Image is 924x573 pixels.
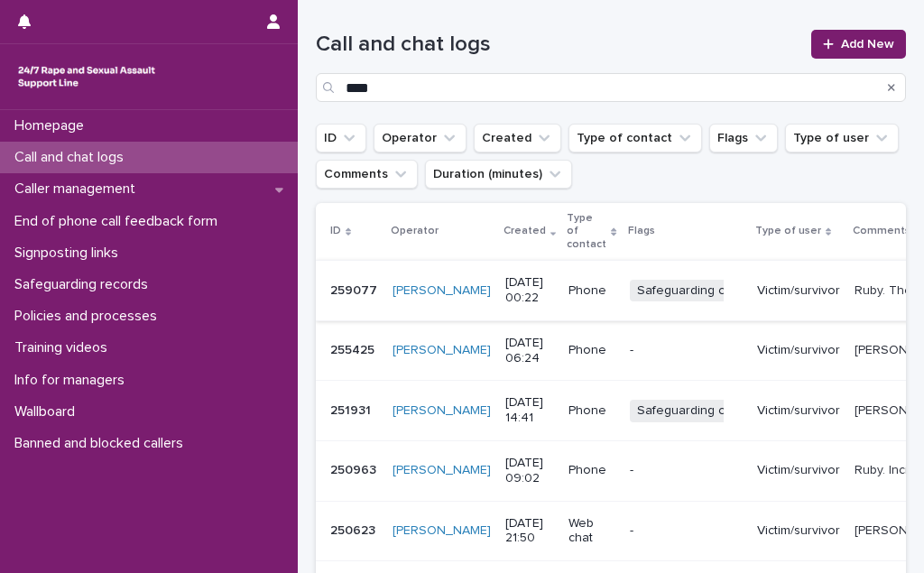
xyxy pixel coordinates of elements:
[330,520,379,539] p: 250623
[504,221,546,241] p: Created
[14,59,159,95] img: rhQMoQhaT3yELyF149Cw
[630,343,743,358] p: -
[7,180,150,198] p: Caller management
[316,73,906,102] input: Search
[393,343,491,358] a: [PERSON_NAME]
[330,339,378,358] p: 255425
[568,463,614,478] p: Phone
[7,213,232,230] p: End of phone call feedback form
[568,124,702,152] button: Type of contact
[316,124,366,152] button: ID
[630,400,773,422] span: Safeguarding concern
[757,343,840,358] p: Victim/survivor
[757,463,840,478] p: Victim/survivor
[568,403,614,419] p: Phone
[505,395,554,426] p: [DATE] 14:41
[7,245,133,262] p: Signposting links
[630,523,743,539] p: -
[7,339,122,356] p: Training videos
[474,124,561,152] button: Created
[505,275,554,306] p: [DATE] 00:22
[755,221,821,241] p: Type of user
[7,276,162,293] p: Safeguarding records
[568,283,614,299] p: Phone
[330,221,341,241] p: ID
[391,221,439,241] p: Operator
[393,403,491,419] a: [PERSON_NAME]
[316,160,418,189] button: Comments
[785,124,899,152] button: Type of user
[841,38,894,51] span: Add New
[853,221,910,241] p: Comments
[757,403,840,419] p: Victim/survivor
[505,516,554,547] p: [DATE] 21:50
[7,149,138,166] p: Call and chat logs
[330,400,374,419] p: 251931
[811,30,906,59] a: Add New
[393,523,491,539] a: [PERSON_NAME]
[393,463,491,478] a: [PERSON_NAME]
[709,124,778,152] button: Flags
[628,221,655,241] p: Flags
[630,280,773,302] span: Safeguarding concern
[7,117,98,134] p: Homepage
[7,403,89,421] p: Wallboard
[425,160,572,189] button: Duration (minutes)
[630,463,743,478] p: -
[330,280,381,299] p: 259077
[393,283,491,299] a: [PERSON_NAME]
[7,308,171,325] p: Policies and processes
[7,372,139,389] p: Info for managers
[567,208,606,254] p: Type of contact
[757,523,840,539] p: Victim/survivor
[7,435,198,452] p: Banned and blocked callers
[316,32,800,58] h1: Call and chat logs
[505,336,554,366] p: [DATE] 06:24
[374,124,467,152] button: Operator
[757,283,840,299] p: Victim/survivor
[568,516,614,547] p: Web chat
[505,456,554,486] p: [DATE] 09:02
[330,459,380,478] p: 250963
[568,343,614,358] p: Phone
